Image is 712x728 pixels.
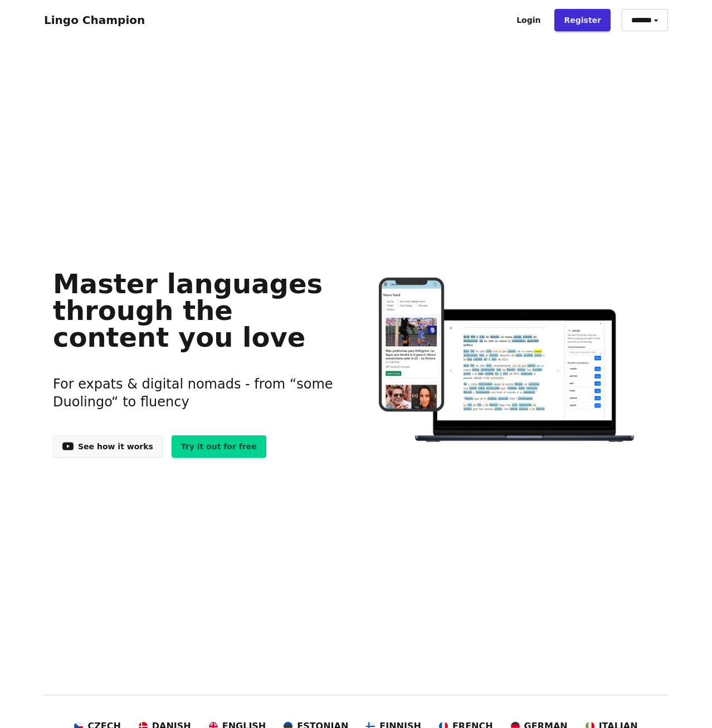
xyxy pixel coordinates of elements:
a: See how it works [53,435,163,458]
a: Lingo Champion [44,13,145,27]
a: Try it out for free [172,435,266,458]
h3: For expats & digital nomads - from “some Duolingo“ to fluency [53,362,339,424]
h1: Master languages through the content you love [53,270,339,351]
a: Register [554,9,611,31]
img: Learn languages online [357,278,659,444]
a: Login [507,9,550,31]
